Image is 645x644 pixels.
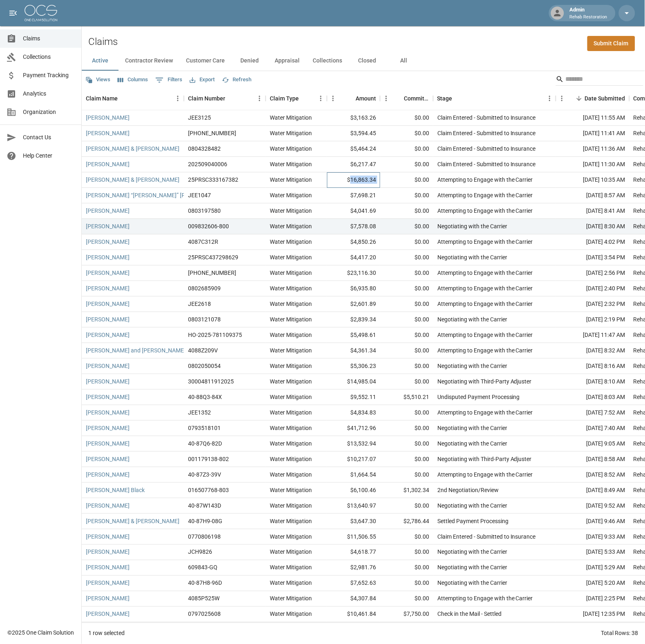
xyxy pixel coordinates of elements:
[188,362,221,370] div: 0802050054
[270,114,312,122] div: Water Mitigation
[567,6,611,20] div: Admin
[188,579,222,587] div: 40-87H8-96D
[23,89,75,98] span: Analytics
[437,393,520,401] div: Undisputed Payment Processing
[188,377,234,386] div: 30004811912025
[86,207,130,215] a: [PERSON_NAME]
[452,93,464,104] button: Sort
[88,629,125,637] div: 1 row selected
[437,564,507,572] div: Negotiating with the Carrier
[327,483,380,498] div: $6,100.46
[23,133,75,142] span: Contact Us
[327,188,380,203] div: $7,698.21
[380,467,433,483] div: $0.00
[556,359,629,374] div: [DATE] 8:16 AM
[556,281,629,296] div: [DATE] 2:40 PM
[270,533,312,541] div: Water Mitigation
[188,87,225,110] div: Claim Number
[327,405,380,421] div: $4,834.83
[437,87,452,110] div: Stage
[601,629,638,637] div: Total Rows: 38
[380,312,433,328] div: $0.00
[327,265,380,281] div: $23,116.30
[86,238,130,246] a: [PERSON_NAME]
[327,343,380,359] div: $4,361.34
[270,346,312,354] div: Water Mitigation
[327,467,380,483] div: $1,664.54
[270,610,312,618] div: Water Mitigation
[556,126,629,141] div: [DATE] 11:41 AM
[88,36,118,48] h2: Claims
[86,393,130,401] a: [PERSON_NAME]
[437,377,532,386] div: Negotiating with Third-Party Adjuster
[380,250,433,265] div: $0.00
[327,390,380,405] div: $9,552.11
[327,281,380,296] div: $6,935.80
[380,529,433,545] div: $0.00
[380,141,433,157] div: $0.00
[86,222,130,230] a: [PERSON_NAME]
[380,421,433,436] div: $0.00
[188,331,242,339] div: HO-2025-781109375
[380,328,433,343] div: $0.00
[437,191,533,199] div: Attempting to Engage with the Carrier
[380,622,433,638] div: $3,540.00
[86,253,130,261] a: [PERSON_NAME]
[86,533,130,541] a: [PERSON_NAME]
[380,607,433,622] div: $7,750.00
[437,315,507,323] div: Negotiating with the Carrier
[437,207,533,215] div: Attempting to Engage with the Carrier
[86,610,130,618] a: [PERSON_NAME]
[270,269,312,277] div: Water Mitigation
[188,114,211,122] div: JEE3125
[437,238,533,246] div: Attempting to Engage with the Carrier
[188,564,217,572] div: 609843-GQ
[380,390,433,405] div: $5,510.21
[327,87,380,110] div: Amount
[270,501,312,510] div: Water Mitigation
[380,234,433,250] div: $0.00
[270,284,312,292] div: Water Mitigation
[380,545,433,560] div: $0.00
[437,331,533,339] div: Attempting to Engage with the Carrier
[556,172,629,188] div: [DATE] 10:35 AM
[327,296,380,312] div: $2,601.89
[86,176,179,184] a: [PERSON_NAME] & [PERSON_NAME]
[327,126,380,141] div: $3,594.45
[188,533,221,541] div: 0770806198
[380,265,433,281] div: $0.00
[299,93,310,104] button: Sort
[270,160,312,168] div: Water Mitigation
[437,470,533,479] div: Attempting to Engage with the Carrier
[270,222,312,230] div: Water Mitigation
[327,92,339,105] button: Menu
[327,312,380,328] div: $2,839.34
[327,234,380,250] div: $4,850.26
[86,284,130,292] a: [PERSON_NAME]
[437,253,507,261] div: Negotiating with the Carrier
[327,514,380,529] div: $3,647.30
[437,439,507,448] div: Negotiating with the Carrier
[86,564,130,572] a: [PERSON_NAME]
[327,328,380,343] div: $5,498.61
[556,607,629,622] div: [DATE] 12:35 PM
[86,346,186,354] a: [PERSON_NAME] and [PERSON_NAME]
[188,207,221,215] div: 0803197580
[86,331,130,339] a: [PERSON_NAME]
[349,51,385,71] button: Closed
[556,203,629,219] div: [DATE] 8:41 AM
[327,622,380,638] div: $4,862.18
[380,498,433,514] div: $0.00
[23,108,75,116] span: Organization
[118,93,129,104] button: Sort
[570,14,607,21] p: Rehab Restoration
[327,560,380,576] div: $2,981.76
[86,87,118,110] div: Claim Name
[556,498,629,514] div: [DATE] 9:52 AM
[380,87,433,110] div: Committed Amount
[585,87,625,110] div: Date Submitted
[86,114,130,122] a: [PERSON_NAME]
[404,87,429,110] div: Committed Amount
[380,110,433,126] div: $0.00
[556,529,629,545] div: [DATE] 9:33 AM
